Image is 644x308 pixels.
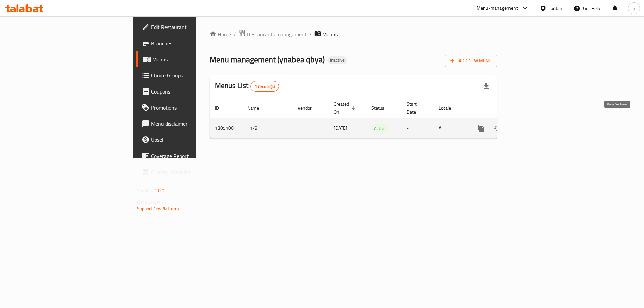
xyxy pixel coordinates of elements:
[322,30,338,38] span: Menus
[371,124,388,132] div: Active
[210,30,497,39] nav: breadcrumb
[477,4,518,12] div: Menu-management
[298,104,320,112] span: Vendor
[439,104,460,112] span: Locale
[407,100,425,116] span: Start Date
[151,152,236,160] span: Coverage Report
[371,104,393,112] span: Status
[136,83,241,100] a: Coupons
[210,98,543,139] table: enhanced table
[151,87,236,96] span: Coupons
[151,120,236,128] span: Menu disclaimer
[489,120,505,136] button: Change Status
[136,164,241,180] a: Grocery Checklist
[136,35,241,51] a: Branches
[151,71,236,79] span: Choice Groups
[136,67,241,83] a: Choice Groups
[633,5,635,12] span: n
[137,204,179,213] a: Support.OpsPlatform
[468,98,543,118] th: Actions
[433,118,468,138] td: All
[327,57,347,63] span: Inactive
[136,19,241,35] a: Edit Restaurant
[136,148,241,164] a: Coverage Report
[445,55,497,67] button: Add New Menu
[151,39,236,47] span: Branches
[478,78,494,95] div: Export file
[136,132,241,148] a: Upsell
[242,118,292,138] td: 11/8
[151,23,236,31] span: Edit Restaurant
[371,125,388,132] span: Active
[327,56,347,64] div: Inactive
[136,116,241,132] a: Menu disclaimer
[137,186,153,195] span: Version:
[549,5,562,12] div: Jordan
[250,81,279,92] div: Total records count
[334,100,358,116] span: Created On
[309,30,312,38] li: /
[239,30,307,39] a: Restaurants management
[215,104,228,112] span: ID
[151,168,236,176] span: Grocery Checklist
[136,51,241,67] a: Menus
[151,104,236,112] span: Promotions
[247,104,268,112] span: Name
[334,124,347,132] span: [DATE]
[251,83,279,90] span: 1 record(s)
[151,136,236,144] span: Upsell
[152,55,236,63] span: Menus
[247,30,307,38] span: Restaurants management
[215,81,279,92] h2: Menus List
[136,100,241,116] a: Promotions
[154,186,165,195] span: 1.0.0
[401,118,433,138] td: -
[473,120,489,136] button: more
[210,52,325,67] span: Menu management ( ynabea qbya )
[137,198,168,206] span: Get support on:
[450,57,492,65] span: Add New Menu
